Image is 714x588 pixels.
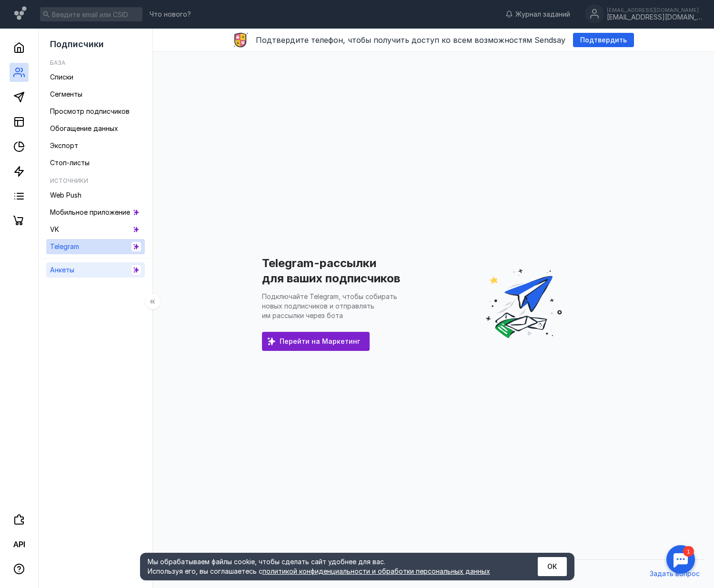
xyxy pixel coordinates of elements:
[262,292,397,319] p: Подключайте Telegram, чтобы собирать новых подписчиков и отправлять им рассылки через бота
[501,10,575,19] a: Журнал заданий
[650,570,700,578] span: Задать вопрос
[50,141,78,149] span: Экспорт
[50,225,59,233] span: VK
[46,155,145,170] a: Стоп-листы
[515,10,570,19] span: Журнал заданий
[50,208,130,216] span: Мобильное приложение
[21,6,32,16] div: 1
[46,104,145,119] a: Просмотр подписчиков
[46,188,145,203] a: Web Push
[50,124,118,132] span: Обогащение данных
[40,7,142,21] input: Введите email или CSID
[50,266,74,274] span: Анкеты
[46,222,145,237] a: VK
[50,242,79,250] span: Telegram
[50,107,130,115] span: Просмотр подписчиков
[573,33,634,47] button: Подтвердить
[46,87,145,102] a: Сегменты
[280,338,360,346] span: Перейти на Маркетинг
[50,59,65,66] h5: База
[580,36,627,44] span: Подтвердить
[148,557,514,576] div: Мы обрабатываем файлы cookie, чтобы сделать сайт удобнее для вас. Используя его, вы соглашаетесь c
[145,11,196,18] a: Что нового?
[262,332,370,351] a: Перейти на Маркетинг
[150,11,191,18] span: Что нового?
[607,13,702,21] div: [EMAIL_ADDRESS][DOMAIN_NAME]
[46,121,145,136] a: Обогащение данных
[262,256,400,285] h1: Telegram-рассылки для ваших подписчиков
[46,205,145,220] a: Мобильное приложение
[46,70,145,85] a: Списки
[256,35,565,45] span: Подтвердите телефон, чтобы получить доступ ко всем возможностям Sendsay
[262,567,490,575] a: политикой конфиденциальности и обработки персональных данных
[50,39,104,49] span: Подписчики
[538,557,567,576] button: ОК
[50,177,88,184] h5: Источники
[46,262,145,278] a: Анкеты
[50,191,81,199] span: Web Push
[50,159,90,167] span: Стоп-листы
[50,73,73,81] span: Списки
[50,90,82,98] span: Сегменты
[46,239,145,254] a: Telegram
[607,7,702,13] div: [EMAIL_ADDRESS][DOMAIN_NAME]
[46,138,145,153] a: Экспорт
[645,567,704,581] button: Задать вопрос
